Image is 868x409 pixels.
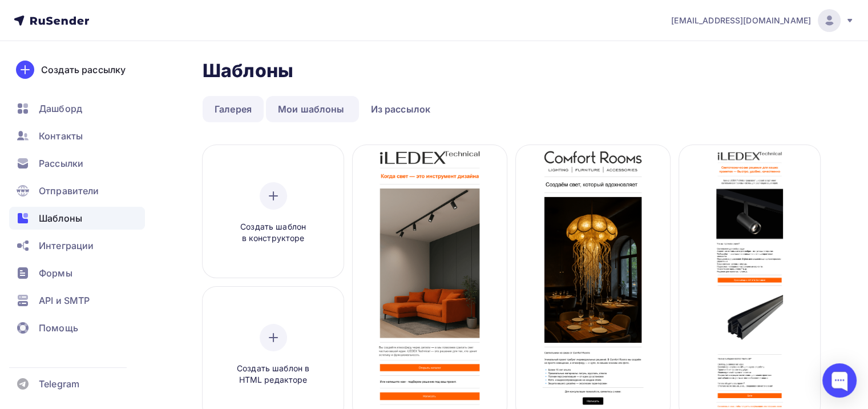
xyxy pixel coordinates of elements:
[219,363,328,386] span: Создать шаблон в HTML редакторе
[671,15,811,26] span: [EMAIL_ADDRESS][DOMAIN_NAME]
[39,211,82,225] span: Шаблоны
[359,96,443,122] a: Из рассылок
[39,377,79,391] span: Telegram
[9,207,145,230] a: Шаблоны
[266,96,357,122] a: Мои шаблоны
[39,157,83,170] span: Рассылки
[39,239,94,252] span: Интеграции
[41,63,126,77] div: Создать рассылку
[39,321,78,335] span: Помощь
[39,129,83,143] span: Контакты
[9,179,145,202] a: Отправители
[9,125,145,147] a: Контакты
[39,294,90,307] span: API и SMTP
[203,59,293,82] h2: Шаблоны
[671,9,854,32] a: [EMAIL_ADDRESS][DOMAIN_NAME]
[39,184,99,198] span: Отправители
[9,97,145,120] a: Дашборд
[9,152,145,175] a: Рассылки
[9,262,145,284] a: Формы
[219,221,328,244] span: Создать шаблон в конструкторе
[39,266,72,280] span: Формы
[39,102,82,115] span: Дашборд
[203,96,264,122] a: Галерея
